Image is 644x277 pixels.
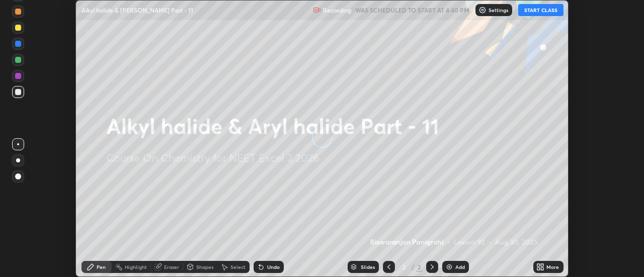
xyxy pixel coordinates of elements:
div: Highlight [125,264,147,269]
div: Shapes [196,264,213,269]
div: More [546,264,559,269]
div: / [411,264,414,270]
div: 2 [399,264,409,270]
div: Slides [361,264,375,269]
div: Undo [267,264,280,269]
p: Alkyl halide & [PERSON_NAME] Part - 11 [82,6,193,14]
div: 2 [416,262,422,271]
button: START CLASS [518,4,563,16]
h5: WAS SCHEDULED TO START AT 4:40 PM [355,6,469,15]
img: add-slide-button [445,263,453,271]
div: Pen [97,264,106,269]
div: Eraser [164,264,179,269]
div: Add [455,264,465,269]
img: class-settings-icons [478,6,487,14]
img: recording.375f2c34.svg [313,6,321,14]
div: Select [230,264,246,269]
p: Recording [323,7,351,14]
p: Settings [489,8,508,13]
